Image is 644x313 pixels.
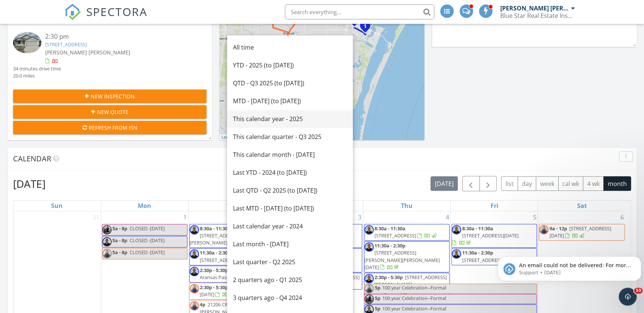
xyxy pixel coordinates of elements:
[45,41,87,48] a: [STREET_ADDRESS]
[190,225,249,246] a: 8:30a - 11:30a [STREET_ADDRESS][PERSON_NAME]
[374,232,416,239] span: [STREET_ADDRESS]
[190,284,199,293] img: 96d87476bf834f6bab66a5b87d1925f5.jpeg
[287,274,360,288] span: [STREET_ADDRESS][DATE]
[479,176,497,191] button: Next month
[233,168,347,177] div: Last YTD - 2024 (to [DATE])
[112,237,127,244] span: 5a - 8p
[13,154,51,164] span: Calendar
[462,176,480,191] button: Previous month
[200,249,263,263] a: 11:30a - 2:30p [STREET_ADDRESS]
[364,23,367,29] i: 1
[233,61,347,70] div: YTD - 2025 (to [DATE])
[190,249,199,259] img: img_4045_1.jpg
[549,225,567,232] span: 9a - 12p
[452,249,461,259] img: img_4045_1.jpg
[189,283,275,300] a: 2:30p - 5:30p [STREET_ADDRESS][DATE]
[190,232,242,246] span: [STREET_ADDRESS][PERSON_NAME]
[517,176,536,191] button: day
[190,301,199,310] img: 96d87476bf834f6bab66a5b87d1925f5.jpeg
[451,248,537,265] a: 11:30a - 2:30p [STREET_ADDRESS]
[462,249,525,263] a: 11:30a - 2:30p [STREET_ADDRESS]
[364,242,374,252] img: img_4045_1.jpg
[112,249,127,256] span: 5a - 8p
[452,225,518,246] a: 8:30a - 11:30a [STREET_ADDRESS][DATE]
[45,49,130,56] span: [PERSON_NAME] [PERSON_NAME]
[531,211,538,223] a: Go to September 5, 2025
[374,225,405,232] span: 8:30a - 11:30a
[200,249,231,256] span: 11:30a - 2:30p
[489,200,500,211] a: Friday
[382,295,446,301] span: 100 year Celebration--Formal
[200,267,269,281] a: 2:30p - 5:30p 1958 Big Byu Bnd, Aransas Pass 78336
[364,249,440,270] span: [STREET_ADDRESS][PERSON_NAME][PERSON_NAME][DATE]
[112,225,127,232] span: 5a - 8p
[364,242,440,271] a: 11:30a - 2:30p [STREET_ADDRESS][PERSON_NAME][PERSON_NAME][DATE]
[365,25,370,30] div: 3030 Quail Hollow Dr , Corpus Christi, TX 78414
[225,200,239,211] a: Tuesday
[374,225,438,239] a: 8:30a - 11:30a [STREET_ADDRESS]
[200,301,205,308] span: 4p
[233,43,347,52] div: All time
[13,65,61,72] div: 34 minutes drive time
[500,4,569,12] div: [PERSON_NAME] [PERSON_NAME]
[130,249,165,256] span: CLOSED -[DATE]
[634,288,643,294] span: 10
[233,275,347,284] div: 2 quarters ago - Q1 2025
[97,108,128,116] span: New Quote
[200,257,242,263] span: [STREET_ADDRESS]
[451,224,537,248] a: 8:30a - 11:30a [STREET_ADDRESS][DATE]
[549,225,611,239] span: [STREET_ADDRESS][DATE]
[495,241,644,293] iframe: Intercom notifications message
[374,294,381,304] span: 5p
[190,267,199,276] img: img_4045_1.jpg
[233,186,347,195] div: Last QTD - Q2 2025 (to [DATE])
[190,225,199,234] img: img_4045_1.jpg
[462,225,493,232] span: 8:30a - 11:30a
[233,222,347,231] div: Last calendar year - 2024
[539,225,548,234] img: 96d87476bf834f6bab66a5b87d1925f5.jpeg
[374,274,403,281] span: 2:30p - 5:30p
[374,242,405,249] span: 11:30a - 2:30p
[430,176,458,191] button: [DATE]
[102,225,112,234] img: headshot.jpg
[364,274,447,295] a: 2:30p - 5:30p [STREET_ADDRESS][PERSON_NAME][PERSON_NAME]
[233,79,347,88] div: QTD - Q3 2025 (to [DATE])
[539,224,625,241] a: 9a - 12p [STREET_ADDRESS][DATE]
[357,211,363,223] a: Go to September 3, 2025
[189,248,275,265] a: 11:30a - 2:30p [STREET_ADDRESS]
[364,241,449,272] a: 11:30a - 2:30p [STREET_ADDRESS][PERSON_NAME][PERSON_NAME][DATE]
[374,284,381,293] span: 5p
[287,274,360,288] a: 2:30p - 5:30p [STREET_ADDRESS][DATE]
[189,224,275,248] a: 8:30a - 11:30a [STREET_ADDRESS][PERSON_NAME]
[13,32,206,80] a: 2:30 pm [STREET_ADDRESS] [PERSON_NAME] [PERSON_NAME] 34 minutes drive time 20.0 miles
[200,284,272,298] a: 2:30p - 5:30p [STREET_ADDRESS][DATE]
[102,249,112,258] img: 96d87476bf834f6bab66a5b87d1925f5.jpeg
[13,89,206,103] button: New Inspection
[233,132,347,141] div: This calendar quarter - Q3 2025
[221,135,234,139] a: Leaflet
[364,294,374,304] img: headshot.jpg
[364,274,447,295] span: [STREET_ADDRESS][PERSON_NAME][PERSON_NAME]
[285,4,434,19] input: Search everything...
[86,4,147,19] span: SPECTORA
[50,200,64,211] a: Sunday
[399,200,414,211] a: Thursday
[233,293,347,302] div: 3 quarters ago - Q4 2024
[136,200,153,211] a: Monday
[536,176,559,191] button: week
[364,273,449,297] a: 2:30p - 5:30p [STREET_ADDRESS][PERSON_NAME][PERSON_NAME]
[233,150,347,159] div: This calendar month - [DATE]
[364,225,374,234] img: img_4045_1.jpg
[619,211,625,223] a: Go to September 6, 2025
[45,32,190,41] div: 2:30 pm
[91,211,101,223] a: Go to August 31, 2025
[233,97,347,105] div: MTD - [DATE] (to [DATE])
[189,266,275,282] a: 2:30p - 5:30p 1958 Big Byu Bnd, Aransas Pass 78336
[233,114,347,123] div: This calendar year - 2025
[65,10,147,26] a: SPECTORA
[501,176,518,191] button: list
[444,211,450,223] a: Go to September 4, 2025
